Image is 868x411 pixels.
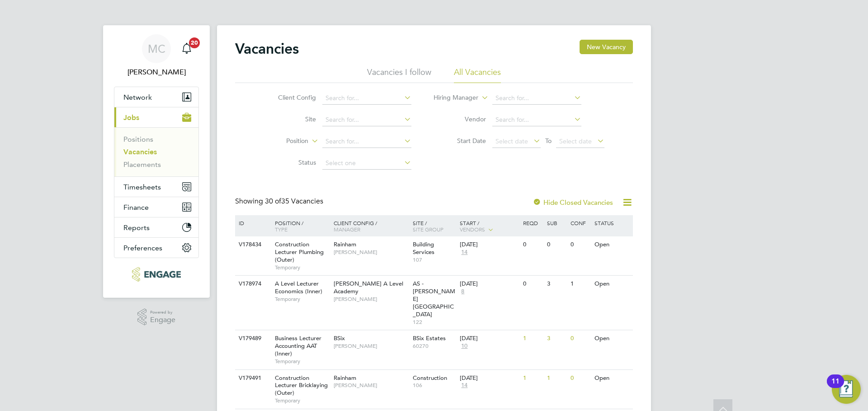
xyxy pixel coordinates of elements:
div: Open [592,276,632,292]
span: Temporary [275,264,329,271]
button: New Vacancy [580,40,633,54]
div: Showing [235,197,325,206]
div: [DATE] [460,374,519,382]
label: Position [256,137,308,146]
span: A Level Lecturer Economics (Inner) [275,280,322,295]
div: 0 [521,236,544,253]
span: BSix [334,334,345,342]
div: [DATE] [460,241,519,249]
div: Sub [545,215,568,231]
div: 0 [568,330,592,347]
label: Site [264,115,316,123]
span: Finance [123,203,149,212]
span: Mark Carter [114,67,199,78]
span: Manager [334,226,360,233]
button: Timesheets [114,177,198,197]
h2: Vacancies [235,40,299,58]
div: 0 [568,370,592,387]
a: MC[PERSON_NAME] [114,34,199,78]
span: Site Group [413,226,443,233]
label: Start Date [434,137,486,145]
button: Open Resource Center, 11 new notifications [832,375,861,404]
span: Select date [495,137,528,145]
span: Construction [413,374,447,382]
div: 1 [521,370,544,387]
span: Engage [150,316,175,324]
input: Search for... [322,114,411,126]
span: To [542,135,554,147]
span: Temporary [275,397,329,404]
label: Hiring Manager [426,93,478,102]
button: Finance [114,197,198,217]
div: Jobs [114,127,198,176]
span: [PERSON_NAME] [334,249,408,256]
div: Reqd [521,215,544,231]
input: Search for... [322,92,411,105]
span: Temporary [275,358,329,365]
button: Reports [114,217,198,237]
a: Go to home page [114,267,199,282]
span: 30 of [265,197,281,206]
span: 8 [460,288,466,296]
span: 20 [189,37,200,48]
a: Vacancies [123,148,157,156]
span: Jobs [123,113,139,122]
div: 11 [831,381,840,393]
li: Vacancies I follow [367,67,431,83]
span: Rainham [334,374,356,382]
span: Select date [559,137,592,145]
div: Open [592,370,632,387]
div: [DATE] [460,280,519,288]
span: Vendors [460,226,485,233]
button: Preferences [114,238,198,258]
div: 1 [521,330,544,347]
span: Temporary [275,296,329,303]
input: Search for... [492,92,581,105]
div: 3 [545,330,568,347]
div: V178434 [236,236,268,253]
div: 3 [545,276,568,292]
div: Open [592,236,632,253]
span: [PERSON_NAME] [334,342,408,350]
span: [PERSON_NAME] A Level Academy [334,280,403,295]
span: BSix Estates [413,334,446,342]
div: Open [592,330,632,347]
span: 60270 [413,342,456,350]
span: 14 [460,382,469,389]
label: Hide Closed Vacancies [533,198,613,207]
div: 0 [568,236,592,253]
label: Vendor [434,115,486,123]
div: ID [236,215,268,231]
div: 1 [568,276,592,292]
div: Client Config / [331,215,410,237]
span: Rainham [334,240,356,248]
span: 35 Vacancies [265,197,323,206]
div: 1 [545,370,568,387]
span: 107 [413,256,456,263]
input: Search for... [492,114,581,126]
span: AS - [PERSON_NAME][GEOGRAPHIC_DATA] [413,280,455,318]
label: Status [264,158,316,166]
span: 106 [413,382,456,389]
span: Reports [123,223,150,232]
div: Conf [568,215,592,231]
div: Site / [410,215,458,237]
li: All Vacancies [454,67,501,83]
span: 10 [460,342,469,350]
img: xede-logo-retina.png [132,267,180,282]
label: Client Config [264,93,316,102]
span: Preferences [123,244,162,252]
span: Type [275,226,288,233]
span: 122 [413,319,456,326]
span: [PERSON_NAME] [334,296,408,303]
div: 0 [545,236,568,253]
div: Status [592,215,632,231]
div: Start / [458,215,521,238]
div: V178974 [236,276,268,292]
button: Jobs [114,107,198,127]
a: Powered byEngage [137,309,176,326]
span: Powered by [150,309,175,316]
a: Placements [123,160,161,169]
div: V179491 [236,370,268,387]
span: Building Services [413,240,434,256]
